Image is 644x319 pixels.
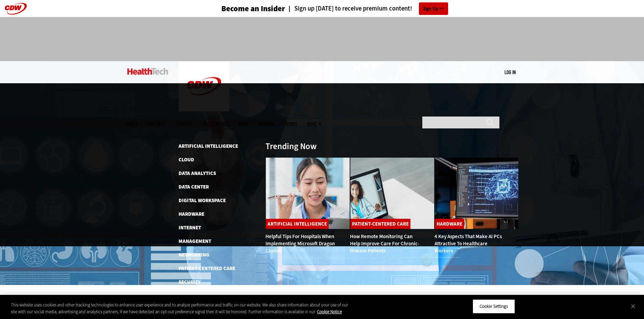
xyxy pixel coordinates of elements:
[179,197,226,204] a: Digital Workspace
[350,219,410,229] a: Patient-Centered Care
[179,211,204,217] a: Hardware
[435,233,502,254] a: 4 Key Aspects That Make AI PCs Attractive to Healthcare Workers
[265,157,350,229] img: Doctor using phone to dictate to tablet
[11,302,354,315] div: This website uses cookies and other tracking technologies to enhance user experience and to analy...
[179,279,201,285] a: Security
[179,251,209,258] a: Networking
[265,233,335,254] a: Helpful Tips for Hospitals When Implementing Microsoft Dragon Copilot
[179,238,211,245] a: Management
[435,219,464,229] a: Hardware
[419,2,448,15] a: Sign Up
[265,142,317,150] h3: Trending Now
[504,69,516,75] a: Log in
[626,299,641,314] button: Close
[504,69,516,76] div: User menu
[179,156,194,163] a: Cloud
[435,157,519,229] img: Desktop monitor with brain AI concept
[196,5,285,13] a: Become an Insider
[285,5,412,12] a: Sign up [DATE] to receive premium content!
[317,309,342,315] a: More information about your privacy
[127,68,168,75] img: Home
[179,292,203,299] a: Software
[179,183,209,190] a: Data Center
[473,299,515,314] button: Cookie Settings
[179,265,235,272] a: Patient-Centered Care
[199,24,446,54] iframe: advertisement
[221,5,285,13] h3: Become an Insider
[350,157,435,229] img: Patient speaking with doctor
[266,219,329,229] a: Artificial Intelligence
[179,143,238,149] a: Artificial Intelligence
[179,170,216,177] a: Data Analytics
[179,61,229,111] img: Home
[350,233,419,254] a: How Remote Monitoring Can Help Improve Care for Chronic-Disease Patients
[179,224,201,231] a: Internet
